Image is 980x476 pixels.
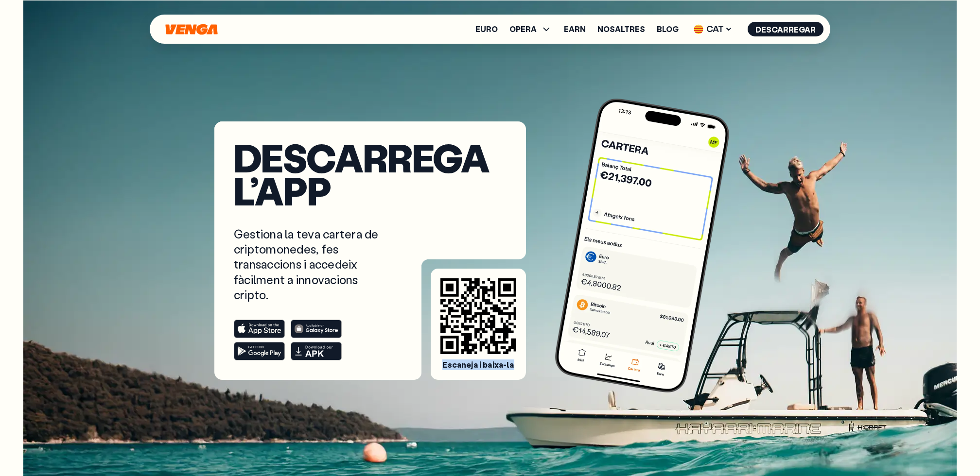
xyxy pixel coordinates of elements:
h1: Descarrega l’app [234,141,507,207]
span: Escaneja i baixa-la [442,360,514,370]
span: OPERA [509,25,537,33]
img: flag-cat [694,24,703,34]
img: phone [552,95,733,396]
a: Nosaltres [597,25,645,33]
button: Descarregar [748,22,823,36]
svg: Inici [164,24,219,35]
a: Euro [475,25,498,33]
span: CAT [690,21,736,37]
a: Blog [657,25,679,33]
p: Gestiona la teva cartera de criptomonedes, fes transaccions i accedeix fàcilment a innovacions cr... [234,226,393,302]
span: OPERA [509,23,552,35]
a: Earn [564,25,586,33]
